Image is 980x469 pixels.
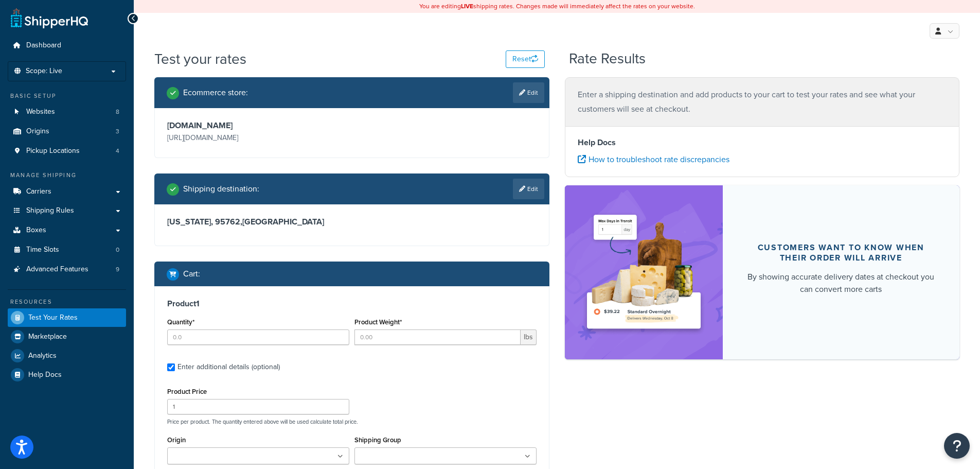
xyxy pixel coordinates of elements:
[461,2,473,11] b: LIVE
[747,242,935,263] div: Customers want to know when their order will arrive
[26,147,80,155] span: Pickup Locations
[116,127,119,136] span: 3
[177,360,280,374] div: Enter additional details (optional)
[26,41,61,50] span: Dashboard
[167,217,537,227] h3: [US_STATE], 95762 , [GEOGRAPHIC_DATA]
[116,246,119,254] span: 0
[26,226,46,235] span: Boxes
[513,82,544,103] a: Edit
[8,142,126,161] a: Pickup Locations4
[154,49,246,69] h1: Test your rates
[506,50,545,68] button: Reset
[8,182,126,201] a: Carriers
[8,142,126,161] li: Pickup Locations
[8,366,126,384] a: Help Docs
[8,36,126,55] a: Dashboard
[569,51,646,67] h2: Rate Results
[26,108,55,116] span: Websites
[26,67,62,76] span: Scope: Live
[167,120,349,131] h3: [DOMAIN_NAME]
[167,388,207,395] label: Product Price
[167,131,349,145] p: [URL][DOMAIN_NAME]
[944,433,970,459] button: Open Resource Center
[26,206,74,215] span: Shipping Rules
[28,314,78,322] span: Test Your Rates
[26,187,51,196] span: Carriers
[183,88,248,97] h2: Ecommerce store :
[8,298,126,306] div: Resources
[8,92,126,100] div: Basic Setup
[747,271,935,296] div: By showing accurate delivery dates at checkout you can convert more carts
[165,418,539,425] p: Price per product. The quantity entered above will be used calculate total price.
[8,122,126,141] a: Origins3
[8,346,126,365] a: Analytics
[28,352,57,360] span: Analytics
[116,265,119,274] span: 9
[354,318,402,326] label: Product Weight*
[521,329,537,345] span: lbs
[167,318,194,326] label: Quantity*
[578,88,947,116] p: Enter a shipping destination and add products to your cart to test your rates and see what your c...
[8,327,126,346] a: Marketplace
[167,363,175,371] input: Enter additional details (optional)
[28,333,67,341] span: Marketplace
[8,240,126,259] li: Time Slots
[183,184,259,194] h2: Shipping destination :
[28,371,62,379] span: Help Docs
[8,240,126,259] a: Time Slots0
[167,299,537,309] h3: Product 1
[116,147,119,155] span: 4
[580,201,707,344] img: feature-image-ddt-36eae7f7280da8017bfb280eaccd9c446f90b1fe08728e4019434db127062ab4.png
[8,102,126,121] a: Websites8
[8,122,126,141] li: Origins
[354,436,401,444] label: Shipping Group
[8,201,126,220] a: Shipping Rules
[183,269,200,279] h2: Cart :
[8,102,126,121] li: Websites
[167,329,349,345] input: 0.0
[8,260,126,279] li: Advanced Features
[26,265,88,274] span: Advanced Features
[8,308,126,327] a: Test Your Rates
[8,221,126,240] a: Boxes
[167,436,186,444] label: Origin
[578,136,947,149] h4: Help Docs
[578,153,729,165] a: How to troubleshoot rate discrepancies
[116,108,119,116] span: 8
[354,329,521,345] input: 0.00
[8,260,126,279] a: Advanced Features9
[513,179,544,199] a: Edit
[8,171,126,180] div: Manage Shipping
[26,127,49,136] span: Origins
[26,246,59,254] span: Time Slots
